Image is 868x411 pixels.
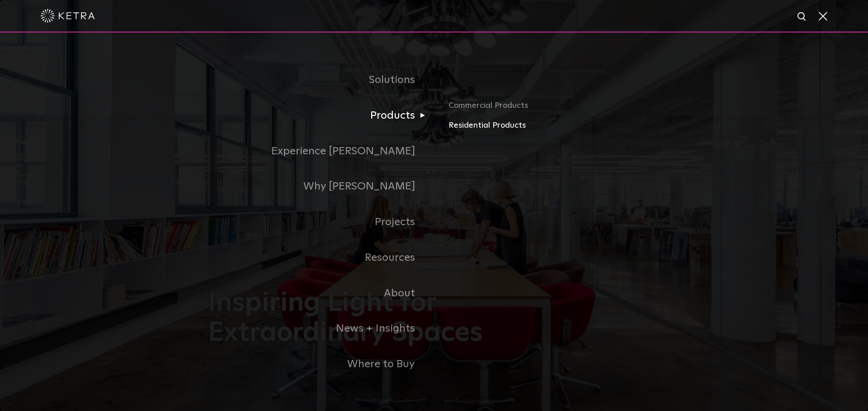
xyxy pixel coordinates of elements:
a: Commercial Products [448,99,660,119]
a: News + Insights [208,311,434,346]
div: Navigation Menu [208,62,660,382]
a: Experience [PERSON_NAME] [208,134,434,169]
a: Solutions [208,62,434,98]
a: Why [PERSON_NAME] [208,169,434,204]
a: Resources [208,240,434,276]
a: About [208,276,434,311]
a: Where to Buy [208,346,434,382]
a: Residential Products [448,119,660,132]
a: Products [208,98,434,134]
img: ketra-logo-2019-white [41,9,95,23]
img: search icon [797,11,808,23]
a: Projects [208,204,434,240]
